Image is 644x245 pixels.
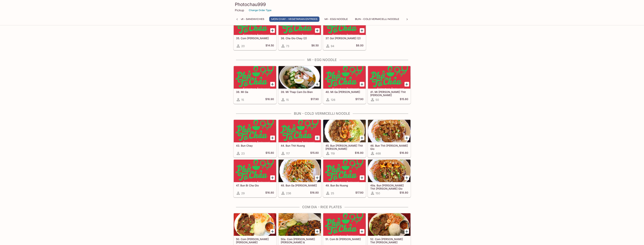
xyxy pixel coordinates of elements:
[311,44,319,48] h5: $6.50
[315,82,320,87] button: Add 39. Mi Thap Cam Do Bien
[286,44,289,48] span: 73
[325,144,363,150] h5: 45. Bun [PERSON_NAME] Thit [PERSON_NAME]
[270,229,275,234] button: Add 50. Com Suon Bo Nuong
[400,151,408,156] h5: $16.80
[236,144,274,147] h5: 43. Bun Chay
[236,184,274,187] h5: 47. Bun Bi Cha Gio
[241,44,245,48] span: 20
[323,66,366,89] div: 40. Mi Ga Hoanh Thanh
[234,12,276,35] div: 35. Com Xao Chay
[370,184,408,190] h5: 49a. Bun [PERSON_NAME] Thit [PERSON_NAME] Gio
[368,66,411,104] a: 41. Mi [PERSON_NAME] Thit [PERSON_NAME]50$15.80
[400,97,408,102] h5: $15.80
[310,191,319,195] h5: $16.80
[311,97,319,102] h5: $17.90
[355,97,363,102] h5: $17.90
[400,191,408,195] h5: $18.80
[278,120,321,158] a: 44. Bun Thit Nuong117$15.80
[234,159,276,197] a: 47. Bun Bi Cha Gio29$16.80
[235,8,244,12] p: Pickup
[404,136,409,140] button: Add 46. Bun Thit Nuong Cha Gio
[265,44,274,48] h5: $14.50
[230,17,266,22] button: Banh Mi - Sandwiches
[265,97,274,102] h5: $16.90
[234,213,276,236] div: 50. Com Suon Bo Nuong
[323,160,366,182] div: 49. Bun Bo Nuong
[404,229,409,234] button: Add 52. Com Tom Thit Nuong
[278,12,321,50] a: 36. Cha Gio Chay (2)73$6.50
[281,90,319,93] h5: 39. Mi Thap Cam Do Bien
[331,191,334,195] span: 25
[323,213,366,236] div: 51. Com Bi Suon Nuong
[323,120,366,158] a: 45. Bun [PERSON_NAME] Thit [PERSON_NAME]119$16.80
[278,66,321,89] div: 39. Mi Thap Cam Do Bien
[235,2,409,7] h3: Photochau999
[265,191,274,195] h5: $16.80
[315,28,320,33] button: Add 36. Cha Gio Chay (2)
[370,144,408,150] h5: 46. Bun Thit [PERSON_NAME] Gio
[236,237,274,244] h5: 50. Com [PERSON_NAME] [PERSON_NAME]
[241,191,245,195] span: 29
[233,205,411,209] h4: Com Dia - Rice Plates
[360,229,364,234] button: Add 51. Com Bi Suon Nuong
[236,90,274,93] h5: 38. Mi Ga
[375,152,381,155] span: 468
[331,98,335,102] span: 126
[315,229,320,234] button: Add 50a. Com Suon Bo Nuong, Tom & Trung Op La
[323,159,366,197] a: 49. Bun Bo Nuong25$17.80
[355,151,363,156] h5: $16.80
[236,37,274,40] h5: 35. Com [PERSON_NAME]
[325,237,363,241] h5: 51. Com Bi [PERSON_NAME]
[404,82,409,87] button: Add 41. Mi Tom Thit Nuong Kho
[331,152,335,155] span: 119
[323,12,366,50] a: 37. Goi [PERSON_NAME] (2)94$8.00
[281,237,319,244] h5: 50a. Com [PERSON_NAME] [PERSON_NAME] & [PERSON_NAME] Op La
[281,184,319,187] h5: 48. Bun Ga [PERSON_NAME]
[234,120,276,142] div: 43. Bun Chay
[233,58,411,62] h4: Mi - Egg Noodle
[278,213,321,236] div: 50a. Com Suon Bo Nuong, Tom & Trung Op La
[375,98,379,102] span: 50
[278,12,321,35] div: 36. Cha Gio Chay (2)
[368,213,410,236] div: 52. Com Tom Thit Nuong
[370,90,408,96] h5: 41. Mi [PERSON_NAME] Thit [PERSON_NAME]
[325,184,363,187] h5: 49. Bun Bo Nuong
[360,136,364,140] button: Add 45. Bun Tom Thit Nuong
[360,82,364,87] button: Add 40. Mi Ga Hoanh Thanh
[233,112,411,116] h4: Bun - Cold Vermicelli Noodle
[356,44,363,48] h5: $8.00
[234,120,276,158] a: 43. Bun Chay23$15.80
[404,175,409,180] button: Add 49a. Bun Tom Thit Nuong Cha Gio
[310,151,319,156] h5: $15.80
[270,28,275,33] button: Add 35. Com Xao Chay
[286,191,291,195] span: 236
[286,98,289,102] span: 15
[360,175,364,180] button: Add 49. Bun Bo Nuong
[286,152,290,155] span: 117
[355,191,363,195] h5: $17.80
[270,175,275,180] button: Add 47. Bun Bi Cha Gio
[234,66,276,89] div: 38. Mi Ga
[368,120,411,158] a: 46. Bun Thit [PERSON_NAME] Gio468$16.80
[368,160,410,182] div: 49a. Bun Tom Thit Nuong Cha Gio
[278,120,321,142] div: 44. Bun Thit Nuong
[269,17,319,22] button: Mon Chay - Vegetarian Entrees
[370,237,408,244] h5: 52. Com [PERSON_NAME] Thit [PERSON_NAME]
[278,66,321,104] a: 39. Mi Thap Cam Do Bien15$17.90
[241,152,245,155] span: 23
[278,160,321,182] div: 48. Bun Ga Tom
[368,66,410,89] div: 41. Mi Tom Thit Nuong Kho
[323,12,366,35] div: 37. Goi Cuon Chay (2)
[270,136,275,140] button: Add 43. Bun Chay
[325,90,363,93] h5: 40. Mi Ga [PERSON_NAME]
[241,98,244,102] span: 15
[322,17,350,22] button: Mi - Egg Noodle
[315,175,320,180] button: Add 48. Bun Ga Tom
[281,144,319,147] h5: 44. Bun Thit Nuong
[325,37,363,40] h5: 37. Goi [PERSON_NAME] (2)
[323,120,366,142] div: 45. Bun Tom Thit Nuong
[234,12,276,50] a: 35. Com [PERSON_NAME]20$14.50
[247,7,273,13] button: Change Order Type
[323,66,366,104] a: 40. Mi Ga [PERSON_NAME]126$17.90
[265,151,274,156] h5: $15.80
